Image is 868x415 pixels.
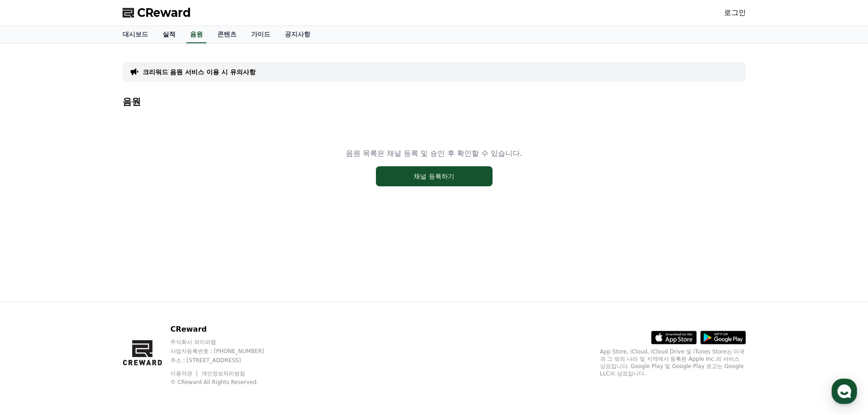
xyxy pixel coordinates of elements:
a: 설정 [118,289,175,312]
a: 가이드 [244,26,277,43]
p: 주식회사 와이피랩 [170,338,282,346]
span: CReward [137,5,191,20]
span: 홈 [29,302,34,310]
p: © CReward All Rights Reserved. [170,379,282,386]
a: 개인정보처리방침 [201,370,245,377]
p: 주소 : [STREET_ADDRESS] [170,357,282,364]
a: 음원 [186,26,206,43]
a: 대화 [60,289,118,312]
a: 홈 [3,289,60,312]
p: App Store, iCloud, iCloud Drive 및 iTunes Store는 미국과 그 밖의 나라 및 지역에서 등록된 Apple Inc.의 서비스 상표입니다. Goo... [600,348,746,377]
span: 설정 [141,302,152,310]
p: 사업자등록번호 : [PHONE_NUMBER] [170,348,282,355]
a: 공지사항 [277,26,318,43]
h4: 음원 [123,97,746,107]
a: CReward [123,5,191,20]
a: 이용약관 [170,370,199,377]
a: 실적 [155,26,183,43]
span: 대화 [83,303,94,310]
a: 크리워드 음원 서비스 이용 시 유의사항 [143,67,256,77]
a: 대시보드 [115,26,155,43]
a: 로그인 [724,7,746,18]
button: 채널 등록하기 [376,166,493,186]
a: 콘텐츠 [210,26,244,43]
p: 음원 목록은 채널 등록 및 승인 후 확인할 수 있습니다. [346,148,522,159]
p: CReward [170,324,282,335]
